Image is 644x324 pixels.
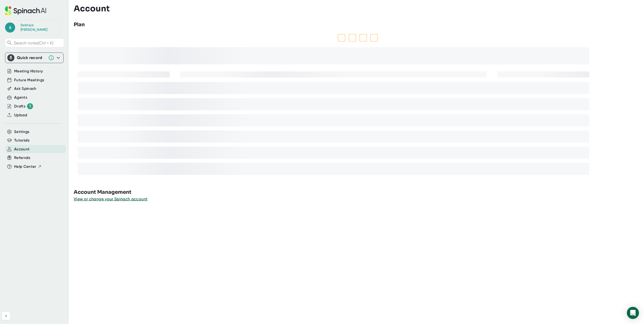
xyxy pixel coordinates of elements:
[74,188,644,196] h3: Account Management
[14,164,36,170] span: Help Center
[2,312,10,320] button: Collapse sidebar
[74,4,110,13] h3: Account
[74,197,147,201] span: View or change your Spinach account
[14,129,30,135] button: Settings
[27,103,33,109] div: 1
[14,68,43,74] button: Meeting History
[627,307,639,319] div: Open Intercom Messenger
[14,103,33,109] button: Drafts 1
[14,112,27,118] button: Upload
[7,53,61,63] div: Quick record
[14,164,42,170] button: Help Center
[17,55,46,60] div: Quick record
[14,138,30,143] button: Tutorials
[14,77,44,83] button: Future Meetings
[14,103,33,109] div: Drafts
[14,41,63,45] span: Search notes (Ctrl + K)
[14,95,27,100] button: Agents
[74,196,147,202] button: View or change your Spinach account
[14,155,30,161] button: Referrals
[20,23,58,32] div: Sabriya McKoy
[5,22,15,33] span: s
[74,21,85,29] h3: Plan
[14,146,30,152] button: Account
[14,86,37,92] button: Ask Spinach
